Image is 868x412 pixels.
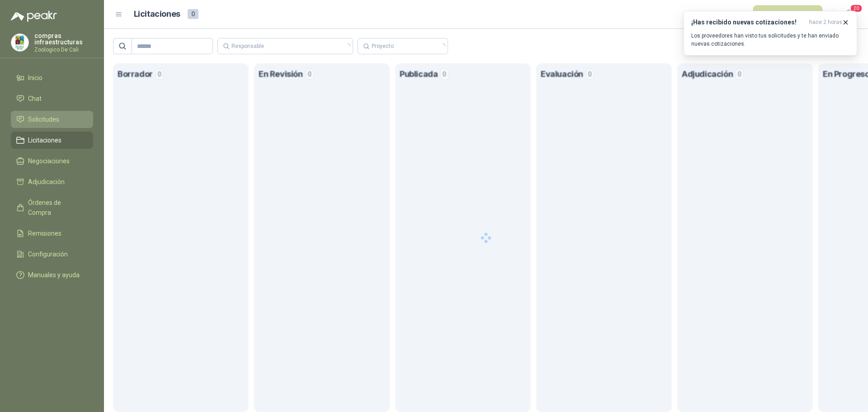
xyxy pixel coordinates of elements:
span: Solicitudes [28,114,59,124]
a: Adjudicación [11,173,93,190]
span: Remisiones [28,228,61,238]
a: Manuales y ayuda [11,266,93,284]
a: Configuración [11,246,93,263]
button: 20 [841,6,857,23]
span: Licitaciones [28,135,61,145]
p: Zoologico De Cali [34,47,93,52]
p: compras infraestructuras [34,33,93,45]
a: Licitaciones [11,132,93,149]
span: 20 [850,4,863,13]
span: Negociaciones [28,156,70,166]
span: Inicio [28,73,42,83]
a: Negociaciones [11,152,93,170]
span: Órdenes de Compra [28,198,85,218]
a: Solicitudes [11,111,93,128]
button: ¡Has recibido nuevas cotizaciones!hace 2 horas Los proveedores han visto tus solicitudes y te han... [684,11,857,56]
span: loading [345,43,350,49]
img: Logo peakr [11,11,57,22]
span: hace 2 horas [809,19,842,26]
a: Inicio [11,69,93,86]
a: Chat [11,90,93,107]
a: Remisiones [11,225,93,242]
h1: Licitaciones [134,8,180,21]
h3: ¡Has recibido nuevas cotizaciones! [691,19,806,26]
button: Nueva Licitación [753,5,823,24]
span: Manuales y ayuda [28,270,80,280]
span: loading [440,43,445,49]
a: Órdenes de Compra [11,194,93,221]
span: Chat [28,94,42,104]
span: 0 [188,9,198,19]
span: Adjudicación [28,177,65,187]
img: Company Logo [11,34,28,51]
span: Configuración [28,249,68,259]
p: Los proveedores han visto tus solicitudes y te han enviado nuevas cotizaciones. [691,32,849,48]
